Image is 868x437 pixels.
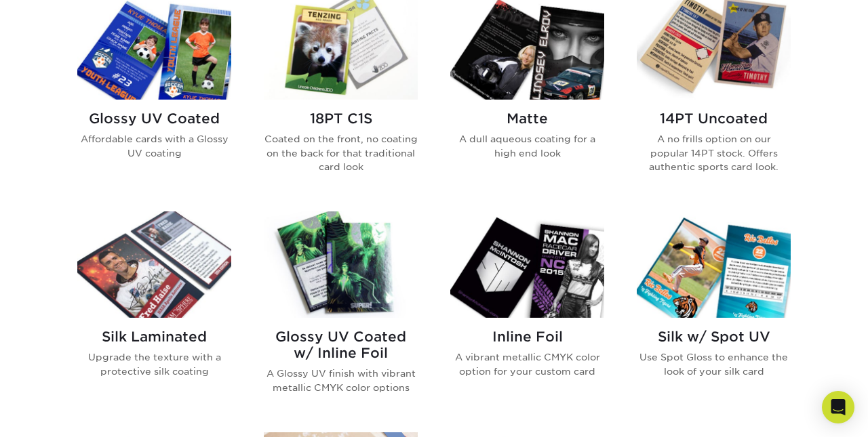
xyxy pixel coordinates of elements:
p: A Glossy UV finish with vibrant metallic CMYK color options [264,367,418,394]
p: Upgrade the texture with a protective silk coating [77,350,231,378]
h2: Glossy UV Coated w/ Inline Foil [264,329,418,361]
p: A dull aqueous coating for a high end look [450,132,604,160]
a: Inline Foil Trading Cards Inline Foil A vibrant metallic CMYK color option for your custom card [450,211,604,416]
p: Affordable cards with a Glossy UV coating [77,132,231,160]
img: Silk Laminated Trading Cards [77,211,231,318]
a: Silk Laminated Trading Cards Silk Laminated Upgrade the texture with a protective silk coating [77,211,231,416]
p: Use Spot Gloss to enhance the look of your silk card [637,350,791,378]
a: Glossy UV Coated w/ Inline Foil Trading Cards Glossy UV Coated w/ Inline Foil A Glossy UV finish ... [264,211,418,416]
img: Silk w/ Spot UV Trading Cards [637,211,791,318]
p: Coated on the front, no coating on the back for that traditional card look [264,132,418,173]
img: Glossy UV Coated w/ Inline Foil Trading Cards [264,211,418,318]
div: Open Intercom Messenger [822,391,854,423]
h2: Inline Foil [450,329,604,345]
h2: 14PT Uncoated [637,110,791,127]
p: A vibrant metallic CMYK color option for your custom card [450,350,604,378]
a: Silk w/ Spot UV Trading Cards Silk w/ Spot UV Use Spot Gloss to enhance the look of your silk card [637,211,791,416]
h2: Glossy UV Coated [77,110,231,127]
h2: Silk w/ Spot UV [637,329,791,345]
h2: 18PT C1S [264,110,418,127]
p: A no frills option on our popular 14PT stock. Offers authentic sports card look. [637,132,791,173]
img: Inline Foil Trading Cards [450,211,604,318]
h2: Silk Laminated [77,329,231,345]
h2: Matte [450,110,604,127]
